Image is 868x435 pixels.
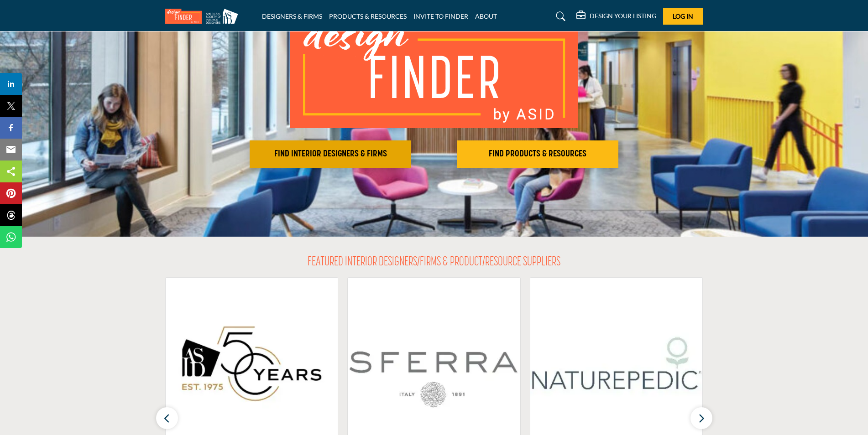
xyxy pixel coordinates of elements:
h2: FIND PRODUCTS & RESOURCES [460,149,616,160]
img: Site Logo [165,9,243,24]
button: FIND PRODUCTS & RESOURCES [457,140,618,168]
div: DESIGN YOUR LISTING [576,11,656,22]
a: DESIGNERS & FIRMS [262,12,322,20]
a: ABOUT [475,12,497,20]
img: image [290,10,578,128]
a: Search [547,9,571,24]
a: PRODUCTS & RESOURCES [329,12,407,20]
h2: FEATURED INTERIOR DESIGNERS/FIRMS & PRODUCT/RESOURCE SUPPLIERS [308,255,560,270]
a: INVITE TO FINDER [413,12,468,20]
h2: FIND INTERIOR DESIGNERS & FIRMS [252,149,408,160]
span: Log In [673,12,693,20]
button: Log In [663,8,703,25]
h5: DESIGN YOUR LISTING [590,12,656,20]
button: FIND INTERIOR DESIGNERS & FIRMS [250,140,411,168]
